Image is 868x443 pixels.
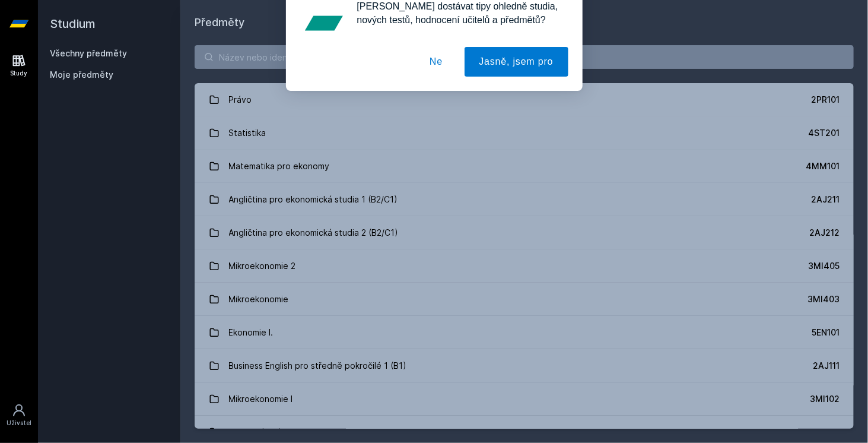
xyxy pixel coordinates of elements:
[229,221,399,245] div: Angličtina pro ekonomická studia 2 (B2/C1)
[195,249,854,283] a: Mikroekonomie 2 3MI405
[808,260,840,272] div: 3MI405
[195,150,854,183] a: Matematika pro ekonomy 4MM101
[808,127,840,139] div: 4ST201
[807,293,840,305] div: 3MI403
[229,354,407,378] div: Business English pro středně pokročilé 1 (B1)
[229,121,266,145] div: Statistika
[195,349,854,382] a: Business English pro středně pokročilé 1 (B1) 2AJ111
[300,14,348,62] img: notification icon
[809,227,840,239] div: 2AJ212
[348,14,568,42] div: [PERSON_NAME] dostávat tipy ohledně studia, nových testů, hodnocení učitelů a předmětů?
[195,183,854,216] a: Angličtina pro ekonomická studia 1 (B2/C1) 2AJ211
[415,62,457,91] button: Ne
[195,316,854,349] a: Ekonomie I. 5EN101
[229,254,296,278] div: Mikroekonomie 2
[807,426,840,438] div: 5HD200
[465,62,568,91] button: Jasně, jsem pro
[229,387,293,411] div: Mikroekonomie I
[810,393,840,405] div: 3MI102
[229,154,330,178] div: Matematika pro ekonomy
[2,397,36,433] a: Uživatel
[813,360,840,372] div: 2AJ111
[7,419,31,428] div: Uživatel
[812,327,840,338] div: 5EN101
[195,283,854,316] a: Mikroekonomie 3MI403
[195,216,854,249] a: Angličtina pro ekonomická studia 2 (B2/C1) 2AJ212
[806,160,840,172] div: 4MM101
[195,116,854,150] a: Statistika 4ST201
[229,321,274,344] div: Ekonomie I.
[195,382,854,416] a: Mikroekonomie I 3MI102
[229,188,398,211] div: Angličtina pro ekonomická studia 1 (B2/C1)
[229,287,289,311] div: Mikroekonomie
[811,194,840,205] div: 2AJ211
